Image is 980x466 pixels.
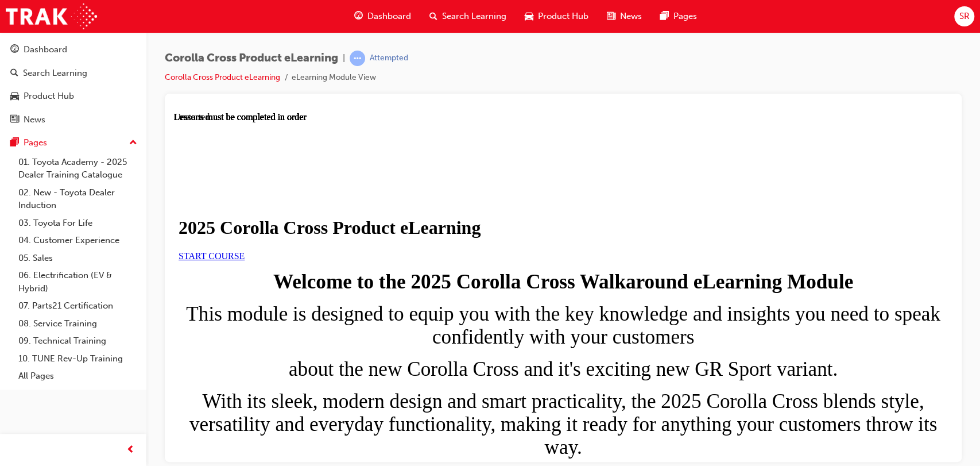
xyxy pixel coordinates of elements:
a: news-iconNews [598,5,651,28]
a: 03. Toyota For Life [14,214,142,232]
h1: 2025 Corolla Cross Product eLearning [5,105,774,126]
span: guage-icon [10,45,19,55]
div: Search Learning [23,67,87,80]
button: DashboardSearch LearningProduct HubNews [5,37,142,132]
span: news-icon [10,115,19,125]
span: With its sleek, modern design and smart practicality, the 2025 Corolla Cross blends style, versat... [16,278,763,346]
span: car-icon [10,91,19,102]
span: Search Learning [442,10,506,23]
span: pages-icon [660,9,669,24]
a: 07. Parts21 Certification [14,297,142,315]
button: SR [954,6,974,26]
a: News [5,109,142,130]
a: search-iconSearch Learning [420,5,516,28]
button: Pages [5,132,142,153]
span: news-icon [607,9,615,24]
a: 01. Toyota Academy - 2025 Dealer Training Catalogue [14,153,142,184]
a: All Pages [14,367,142,385]
span: up-icon [129,136,137,151]
div: News [24,113,45,126]
a: 05. Sales [14,249,142,267]
span: guage-icon [354,9,363,24]
div: Product Hub [24,90,74,103]
a: Product Hub [5,86,142,107]
a: START COURSE [5,139,71,149]
a: 02. New - Toyota Dealer Induction [14,184,142,214]
img: Trak [6,3,97,29]
span: about the new Corolla Cross and it's exciting new GR Sport variant. [115,246,664,268]
a: 10. TUNE Rev-Up Training [14,350,142,368]
div: Dashboard [24,43,67,56]
a: Dashboard [5,39,142,60]
span: Dashboard [367,10,411,23]
a: 04. Customer Experience [14,232,142,249]
a: Search Learning [5,63,142,84]
span: This module is designed to equip you with the key knowledge and insights you need to speak confid... [12,191,766,236]
a: guage-iconDashboard [345,5,420,28]
a: 08. Service Training [14,315,142,333]
a: Corolla Cross Product eLearning [165,72,280,82]
span: | [343,52,345,65]
div: Pages [24,136,47,149]
span: pages-icon [10,138,19,148]
span: News [620,10,642,23]
div: Attempted [370,53,408,64]
a: car-iconProduct Hub [516,5,598,28]
a: 06. Electrification (EV & Hybrid) [14,267,142,297]
span: car-icon [525,9,533,24]
span: prev-icon [126,443,135,457]
span: Pages [673,10,697,23]
span: SR [959,10,969,23]
strong: Welcome to the 2025 Corolla Cross Walkaround eLearning Module [99,159,679,181]
span: search-icon [10,68,18,79]
span: Corolla Cross Product eLearning [165,52,338,65]
span: search-icon [429,9,437,24]
span: learningRecordVerb_ATTEMPT-icon [350,51,365,66]
a: 09. Technical Training [14,332,142,350]
li: eLearning Module View [292,71,376,84]
span: Product Hub [538,10,588,23]
a: pages-iconPages [651,5,706,28]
